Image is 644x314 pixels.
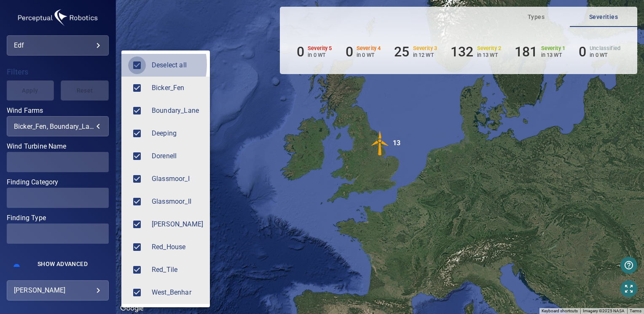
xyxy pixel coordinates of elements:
[152,128,203,138] div: Wind Farms Deeping
[152,287,203,298] span: West_Benhar
[128,147,146,165] span: Dorenell
[152,197,203,207] div: Wind Farms Glassmoor_II
[128,284,146,301] span: West_Benhar
[152,151,203,161] span: Dorenell
[152,174,203,184] span: Glassmoor_I
[152,265,203,275] span: Red_Tile
[152,287,203,298] div: Wind Farms West_Benhar
[152,106,203,116] div: Wind Farms Boundary_Lane
[152,197,203,207] span: Glassmoor_II
[128,238,146,256] span: Red_House
[152,60,203,70] span: Deselect all
[152,219,203,229] span: [PERSON_NAME]
[128,193,146,210] span: Glassmoor_II
[121,51,210,307] ul: Bicker_Fen, Boundary_Lane, Deeping, Dorenell, Glassmoor_I, Glassmoor_II, [PERSON_NAME], Red_House...
[128,216,146,233] span: Langley
[152,242,203,252] span: Red_House
[128,125,146,142] span: Deeping
[152,83,203,93] div: Wind Farms Bicker_Fen
[152,242,203,252] div: Wind Farms Red_House
[152,151,203,161] div: Wind Farms Dorenell
[152,128,203,138] span: Deeping
[152,219,203,229] div: Wind Farms Langley
[152,174,203,184] div: Wind Farms Glassmoor_I
[152,265,203,275] div: Wind Farms Red_Tile
[152,106,203,116] span: Boundary_Lane
[128,102,146,120] span: Boundary_Lane
[128,170,146,188] span: Glassmoor_I
[128,79,146,97] span: Bicker_Fen
[128,261,146,279] span: Red_Tile
[152,83,203,93] span: Bicker_Fen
